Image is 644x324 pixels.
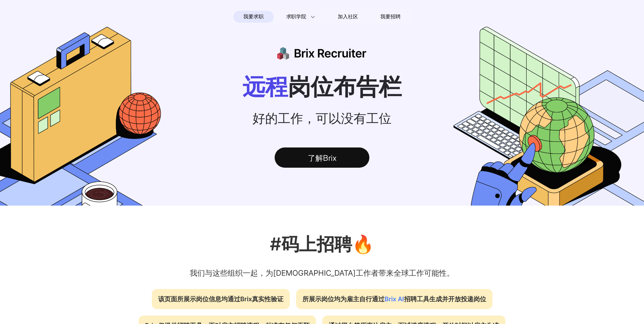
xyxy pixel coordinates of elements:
span: 我要求职 [243,12,263,22]
div: 了解Brix [275,147,369,168]
span: 加入社区 [338,12,358,22]
span: 求职学院 [286,13,306,21]
span: 远程 [242,73,288,100]
span: 我要招聘 [380,13,400,21]
div: 该页面所展示岗位信息均通过Brix真实性验证 [152,289,290,309]
span: Brix AI [385,295,404,303]
div: 所展示岗位均为雇主自行通过 招聘工具生成并开放投递岗位 [296,289,492,309]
